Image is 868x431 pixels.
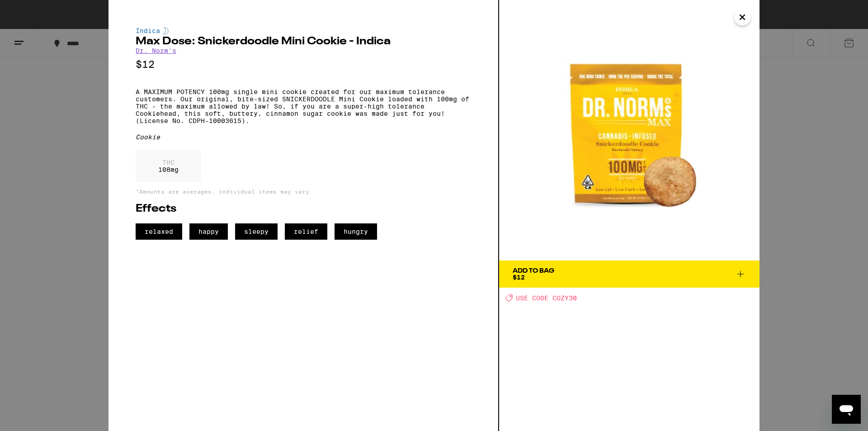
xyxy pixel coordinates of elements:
div: Add To Bag [513,268,554,274]
span: sleepy [235,223,278,240]
h2: Max Dose: Snickerdoodle Mini Cookie - Indica [136,36,471,47]
button: Add To Bag$12 [499,260,759,288]
span: USE CODE COZY30 [516,294,577,302]
span: hungry [335,223,377,240]
iframe: Button to launch messaging window [832,395,861,424]
p: *Amounts are averages, individual items may vary. [136,189,471,194]
p: THC [158,159,179,166]
div: Indica [136,27,471,34]
h2: Effects [136,204,471,214]
div: Cookie [136,133,471,141]
span: happy [189,223,228,240]
img: indicaColor.svg [163,27,169,34]
span: relief [285,223,327,240]
p: $12 [136,59,471,70]
a: Dr. Norm's [136,47,176,54]
span: $12 [513,274,525,281]
button: Close [734,9,750,25]
span: relaxed [136,223,182,240]
div: 108 mg [136,150,201,182]
p: A MAXIMUM POTENCY 100mg single mini cookie created for our maximum tolerance customers. Our origi... [136,88,471,124]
